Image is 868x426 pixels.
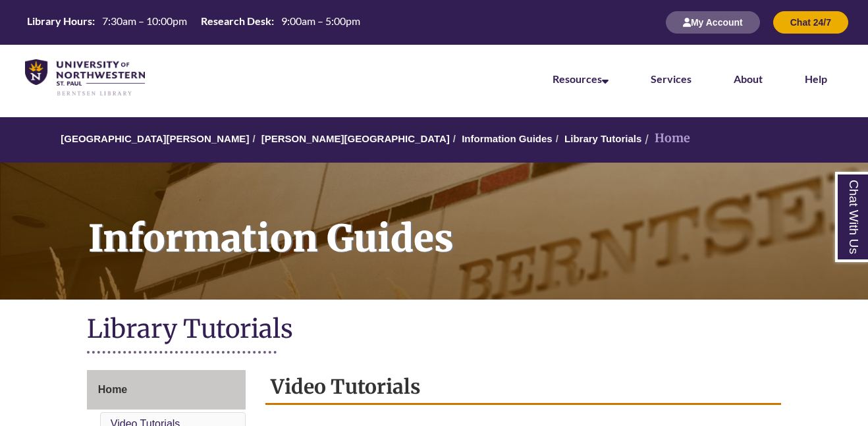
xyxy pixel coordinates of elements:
[265,370,781,405] h2: Video Tutorials
[61,133,249,144] a: [GEOGRAPHIC_DATA][PERSON_NAME]
[773,11,848,34] button: Chat 24/7
[25,59,145,97] img: UNWSP Library Logo
[22,14,97,28] th: Library Hours:
[734,72,763,85] a: About
[553,72,609,85] a: Resources
[98,384,127,395] span: Home
[641,129,690,148] li: Home
[87,370,246,410] a: Home
[666,11,760,34] button: My Account
[462,133,553,144] a: Information Guides
[74,163,868,282] h1: Information Guides
[196,14,276,28] th: Research Desk:
[22,14,366,32] a: Hours Today
[805,72,827,85] a: Help
[773,16,848,28] a: Chat 24/7
[281,14,360,27] span: 9:00am – 5:00pm
[666,16,760,28] a: My Account
[651,72,692,85] a: Services
[22,14,366,30] table: Hours Today
[87,313,781,348] h1: Library Tutorials
[102,14,187,27] span: 7:30am – 10:00pm
[261,133,450,144] a: [PERSON_NAME][GEOGRAPHIC_DATA]
[564,133,641,144] a: Library Tutorials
